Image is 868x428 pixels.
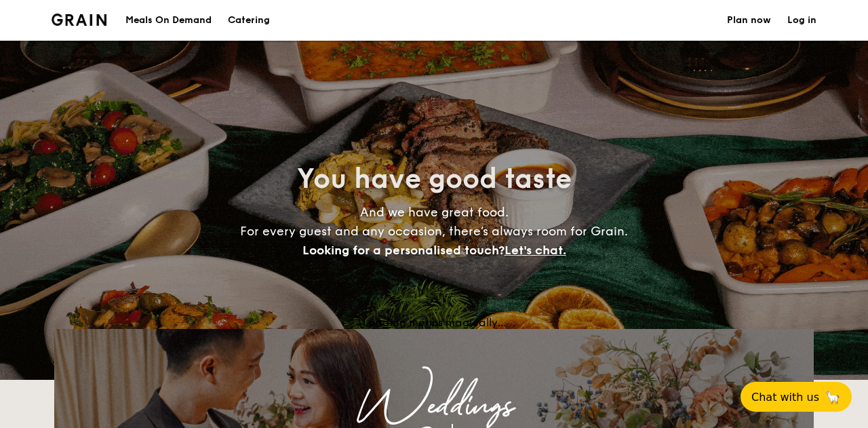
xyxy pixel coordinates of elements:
div: Loading menus magically... [54,316,814,329]
span: Let's chat. [505,243,566,258]
span: 🦙 [825,389,841,405]
div: Weddings [174,394,694,419]
img: Grain [52,14,106,26]
button: Chat with us🦙 [741,382,852,412]
span: Chat with us [751,391,819,404]
a: Logotype [52,14,106,26]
